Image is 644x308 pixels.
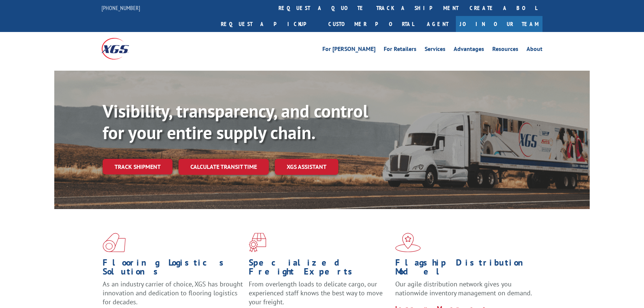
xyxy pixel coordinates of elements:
img: xgs-icon-total-supply-chain-intelligence-red [103,233,126,252]
img: xgs-icon-focused-on-flooring-red [249,233,266,252]
a: Join Our Team [456,16,542,32]
a: Calculate transit time [178,159,269,175]
a: XGS ASSISTANT [275,159,338,175]
a: Agent [419,16,456,32]
a: Request a pickup [215,16,323,32]
a: For Retailers [384,46,416,54]
h1: Flooring Logistics Solutions [103,258,243,280]
b: Visibility, transparency, and control for your entire supply chain. [103,99,368,144]
a: Track shipment [103,159,173,174]
a: Services [425,46,445,54]
a: For [PERSON_NAME] [322,46,376,54]
a: Advantages [454,46,484,54]
span: As an industry carrier of choice, XGS has brought innovation and dedication to flooring logistics... [103,280,243,306]
a: Customer Portal [323,16,419,32]
h1: Flagship Distribution Model [395,258,536,280]
a: About [527,46,542,54]
h1: Specialized Freight Experts [249,258,389,280]
span: Our agile distribution network gives you nationwide inventory management on demand. [395,280,532,297]
a: Resources [492,46,518,54]
a: [PHONE_NUMBER] [102,4,140,12]
img: xgs-icon-flagship-distribution-model-red [395,233,421,252]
